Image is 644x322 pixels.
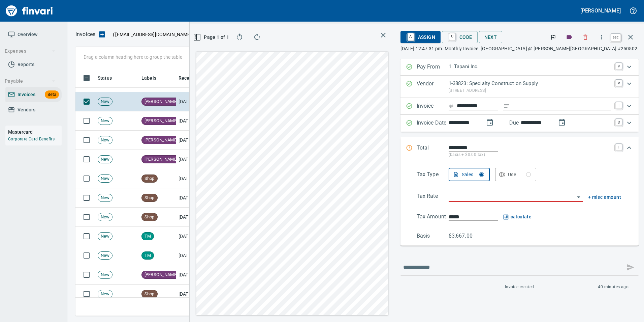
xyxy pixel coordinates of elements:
[98,214,112,220] span: New
[408,33,414,41] a: A
[406,31,435,43] span: Assign
[417,102,449,111] p: Invoice
[598,284,629,291] span: 40 minutes ago
[509,119,541,127] p: Due
[8,128,62,136] h6: Mastercard
[115,31,192,38] span: [EMAIL_ADDRESS][DOMAIN_NAME]
[98,195,112,201] span: New
[615,119,622,126] a: D
[84,54,182,60] p: Drag a column heading here to group the table
[574,192,583,202] button: Open
[578,30,593,45] button: Discard
[142,99,180,105] span: [PERSON_NAME]
[98,233,112,240] span: New
[615,144,622,151] a: T
[109,31,194,38] p: ( )
[176,227,213,246] td: [DATE]
[5,47,56,55] span: Expenses
[141,74,165,82] span: Click to Sort
[615,102,622,109] a: I
[95,30,109,38] button: Upload an Invoice
[179,74,199,82] span: Received
[417,213,449,221] p: Tax Amount
[142,252,154,259] span: TM
[142,118,180,124] span: [PERSON_NAME]
[142,195,157,201] span: Shop
[142,176,157,182] span: Shop
[45,91,59,99] span: Beta
[417,80,449,94] p: Vendor
[142,272,180,278] span: [PERSON_NAME]
[400,76,639,98] div: Expand
[98,118,112,124] span: New
[18,106,35,114] span: Vendors
[142,214,157,220] span: Shop
[400,137,639,165] div: Expand
[142,291,157,297] span: Shop
[98,252,112,259] span: New
[594,30,609,45] button: More
[98,74,112,82] span: Status
[449,232,481,240] p: $3,667.00
[562,30,577,45] button: Labels
[615,80,622,86] a: V
[447,31,472,43] span: Code
[417,119,449,128] p: Invoice Date
[176,111,213,131] td: [DATE]
[98,272,112,278] span: New
[588,193,621,202] span: + misc amount
[449,63,611,71] p: 1: Tapani Inc.
[4,3,55,19] img: Finvari
[417,170,449,181] p: Tax Type
[449,80,611,87] p: 1-38823: Specialty Construction Supply
[18,30,37,39] span: Overview
[142,137,180,143] span: [PERSON_NAME]
[400,59,639,76] div: Expand
[176,285,213,304] td: [DATE]
[5,77,56,85] span: Payable
[198,33,226,42] span: Page 1 of 1
[98,156,112,163] span: New
[98,291,112,297] span: New
[482,114,498,131] button: change date
[18,60,34,69] span: Reports
[449,152,611,158] p: (basis + $0.00 tax)
[503,213,532,221] span: calculate
[580,7,621,14] h5: [PERSON_NAME]
[176,131,213,150] td: [DATE]
[98,74,121,82] span: Click to Sort
[141,74,156,82] span: Labels
[400,165,639,246] div: Expand
[417,144,449,158] p: Total
[75,30,95,38] p: Invoices
[505,284,534,291] span: Invoice created
[462,170,484,179] div: Sales
[449,87,611,94] p: [STREET_ADDRESS]
[400,115,639,132] div: Expand
[417,63,449,72] p: Pay From
[142,233,154,240] span: TM
[18,90,35,99] span: Invoices
[479,31,503,44] button: Next Invoice
[75,30,95,38] nav: breadcrumb
[508,170,531,179] div: Use
[503,103,510,109] svg: Invoice description
[449,33,455,41] a: C
[484,33,497,42] span: Next
[176,265,213,285] td: [DATE]
[176,169,213,188] td: [DATE]
[176,188,213,208] td: [DATE]
[417,232,449,240] p: Basis
[622,259,639,275] span: This records your message into the invoice and notifies anyone mentioned
[98,176,112,182] span: New
[615,63,622,70] a: P
[546,30,560,45] button: Flag
[554,114,570,131] button: change due date
[98,99,112,105] span: New
[176,150,213,169] td: [DATE]
[176,246,213,265] td: [DATE]
[176,208,213,227] td: [DATE]
[400,98,639,115] div: Expand
[176,92,213,111] td: [DATE]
